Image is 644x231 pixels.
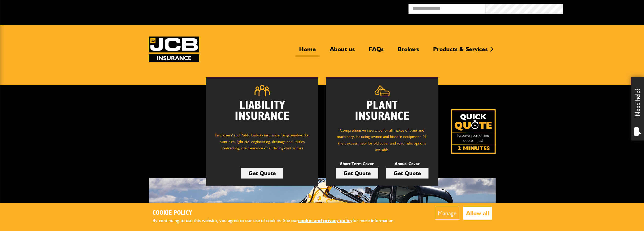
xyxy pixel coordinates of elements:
p: Short Term Cover [336,161,378,167]
div: Need help? [631,77,644,140]
a: Get your insurance quote isn just 2-minutes [451,109,496,154]
a: Get Quote [386,168,428,179]
img: Quick Quote [451,109,496,154]
img: JCB Insurance Services logo [149,37,199,62]
h2: Plant Insurance [334,100,431,122]
button: Broker Login [563,4,640,12]
a: Products & Services [429,45,492,57]
a: Brokers [394,45,423,57]
a: Get Quote [336,168,378,179]
p: Employers' and Public Liability insurance for groundworks, plant hire, light civil engineering, d... [213,132,311,156]
button: Allow all [463,207,492,220]
a: JCB Insurance Services [149,37,199,62]
a: Get Quote [241,168,283,179]
a: FAQs [365,45,387,57]
p: Annual Cover [386,161,428,167]
a: About us [326,45,359,57]
p: By continuing to use this website, you agree to our use of cookies. See our for more information. [152,217,403,225]
button: Manage [435,207,459,220]
h2: Liability Insurance [213,100,311,127]
a: cookie and privacy policy [298,218,353,223]
a: Home [295,45,320,57]
h2: Cookie Policy [152,209,403,217]
p: Comprehensive insurance for all makes of plant and machinery, including owned and hired in equipm... [334,127,431,153]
